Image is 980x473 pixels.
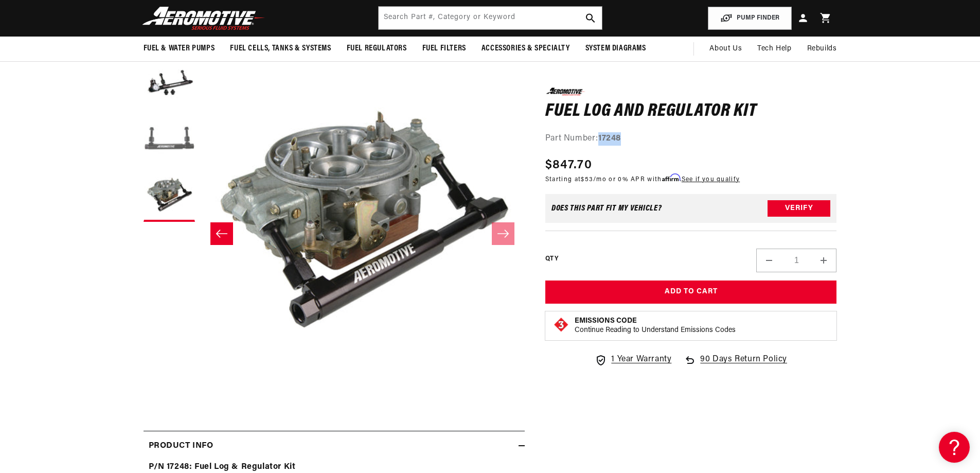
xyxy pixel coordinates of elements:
[379,7,602,29] input: Search by Part Number, Category or Keyword
[347,43,407,54] span: Fuel Regulators
[799,37,845,61] summary: Rebuilds
[545,281,837,304] button: Add to Cart
[598,134,621,143] strong: 17248
[684,353,787,377] a: 90 Days Return Policy
[579,7,602,29] button: search button
[222,37,338,61] summary: Fuel Cells, Tanks & Systems
[210,222,233,245] button: Slide left
[545,132,837,146] div: Part Number:
[700,353,787,377] span: 90 Days Return Policy
[422,43,466,54] span: Fuel Filters
[136,37,223,61] summary: Fuel & Water Pumps
[149,463,296,471] strong: P/N 17248: Fuel Log & Regulator Kit
[474,37,578,61] summary: Accessories & Specialty
[575,317,736,335] button: Emissions CodeContinue Reading to Understand Emissions Codes
[144,43,215,54] span: Fuel & Water Pumps
[581,176,593,182] span: $53
[144,431,525,461] summary: Product Info
[144,170,195,222] button: Load image 3 in gallery view
[492,222,514,245] button: Slide right
[144,114,195,165] button: Load image 2 in gallery view
[575,326,736,335] p: Continue Reading to Understand Emissions Codes
[139,6,268,30] img: Aeromotive
[807,43,837,55] span: Rebuilds
[768,200,830,217] button: Verify
[482,43,570,54] span: Accessories & Specialty
[702,37,750,61] a: About Us
[230,43,331,54] span: Fuel Cells, Tanks & Systems
[144,57,525,410] media-gallery: Gallery Viewer
[339,37,415,61] summary: Fuel Regulators
[682,176,740,182] a: See if you qualify - Learn more about Affirm Financing (opens in modal)
[708,7,792,30] button: PUMP FINDER
[595,353,671,366] a: 1 Year Warranty
[750,37,799,61] summary: Tech Help
[545,255,558,264] label: QTY
[575,317,637,325] strong: Emissions Code
[415,37,474,61] summary: Fuel Filters
[662,173,680,181] span: Affirm
[585,43,646,54] span: System Diagrams
[144,57,195,109] button: Load image 1 in gallery view
[757,43,791,55] span: Tech Help
[545,103,837,119] h1: Fuel Log and Regulator Kit
[545,155,592,174] span: $847.70
[611,353,671,366] span: 1 Year Warranty
[551,204,662,213] div: Does This part fit My vehicle?
[545,174,740,184] p: Starting at /mo or 0% APR with .
[149,440,213,453] h2: Product Info
[709,45,742,52] span: About Us
[578,37,654,61] summary: System Diagrams
[553,317,569,333] img: Emissions code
